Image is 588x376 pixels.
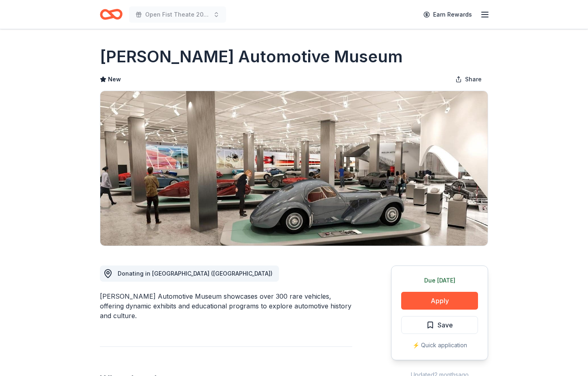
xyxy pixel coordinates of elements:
button: Apply [401,292,478,310]
span: Open Fist Theate 2025 Gala: A Night at the Museum [145,10,210,19]
button: Share [449,71,488,87]
span: Share [465,74,482,84]
div: [PERSON_NAME] Automotive Museum showcases over 300 rare vehicles, offering dynamic exhibits and e... [100,291,352,321]
span: Save [438,320,453,330]
a: Home [100,5,123,24]
h1: [PERSON_NAME] Automotive Museum [100,45,403,68]
div: ⚡️ Quick application [401,340,478,350]
div: Due [DATE] [401,276,478,285]
a: Earn Rewards [419,7,477,22]
span: New [108,74,121,84]
img: Image for Petersen Automotive Museum [100,91,488,246]
span: Donating in [GEOGRAPHIC_DATA] ([GEOGRAPHIC_DATA]) [118,270,273,277]
button: Open Fist Theate 2025 Gala: A Night at the Museum [129,6,226,23]
button: Save [401,316,478,334]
